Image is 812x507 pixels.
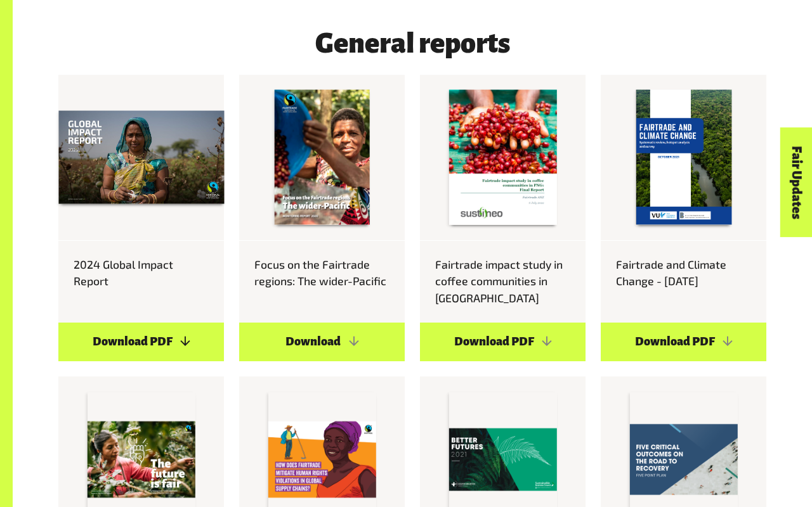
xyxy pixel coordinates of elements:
[58,323,224,361] a: Download PDF
[239,323,405,361] a: Download
[420,323,586,361] a: Download PDF
[58,29,766,60] h4: General reports
[601,323,766,361] a: Download PDF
